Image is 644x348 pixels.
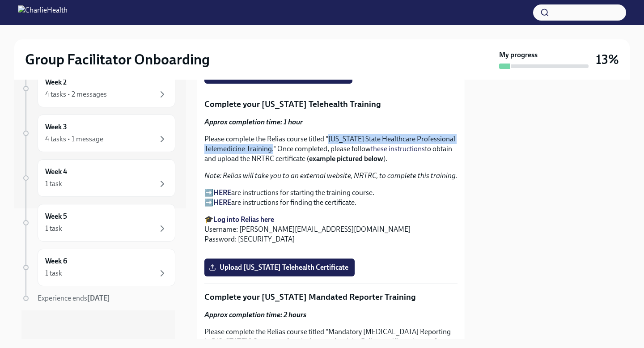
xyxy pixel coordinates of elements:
[371,144,425,153] a: these instructions
[21,115,175,152] a: Week 34 tasks • 1 message
[204,259,355,276] label: Upload [US_STATE] Telehealth Certificate
[87,294,110,302] strong: [DATE]
[21,70,175,107] a: Week 24 tasks • 2 messages
[38,294,110,302] span: Experience ends
[213,198,231,207] a: HERE
[596,51,619,68] h3: 13%
[204,171,458,180] em: Note: Relias will take you to an external website, NRTRC, to complete this training.
[25,51,210,68] h2: Group Facilitator Onboarding
[21,159,175,197] a: Week 41 task
[45,77,67,87] h6: Week 2
[213,215,274,224] a: Log into Relias here
[45,212,67,221] h6: Week 5
[204,215,458,244] p: 🎓 Username: [PERSON_NAME][EMAIL_ADDRESS][DOMAIN_NAME] Password: [SECURITY_DATA]
[45,89,107,99] div: 4 tasks • 2 messages
[204,291,458,303] p: Complete your [US_STATE] Mandated Reporter Training
[204,118,303,126] strong: Approx completion time: 1 hour
[204,98,458,110] p: Complete your [US_STATE] Telehealth Training
[45,224,62,233] div: 1 task
[204,310,306,319] strong: Approx completion time: 2 hours
[45,179,62,189] div: 1 task
[45,256,67,266] h6: Week 6
[45,268,62,278] div: 1 task
[211,263,348,272] span: Upload [US_STATE] Telehealth Certificate
[213,188,231,197] a: HERE
[309,154,383,163] strong: example pictured below
[18,5,68,20] img: CharlieHealth
[21,249,175,286] a: Week 61 task
[45,122,67,132] h6: Week 3
[204,134,458,164] p: Please complete the Relias course titled "[US_STATE] State Healthcare Professional Telemedicine T...
[204,188,458,208] p: ➡️ are instructions for starting the training course. ➡️ are instructions for finding the certifi...
[45,167,67,177] h6: Week 4
[45,134,103,144] div: 4 tasks • 1 message
[499,50,538,60] strong: My progress
[21,204,175,242] a: Week 51 task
